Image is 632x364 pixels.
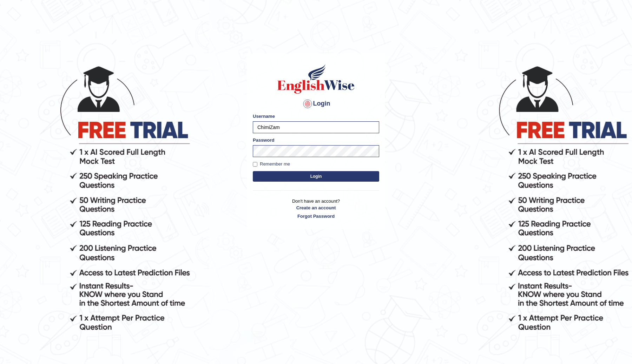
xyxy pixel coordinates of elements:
[276,63,356,95] img: Logo of English Wise sign in for intelligent practice with AI
[253,161,290,168] label: Remember me
[253,198,379,220] p: Don't have an account?
[253,162,257,167] input: Remember me
[253,98,379,109] h4: Login
[253,213,379,220] a: Forgot Password
[253,204,379,211] a: Create an account
[253,171,379,182] button: Login
[253,137,274,143] label: Password
[253,113,275,120] label: Username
